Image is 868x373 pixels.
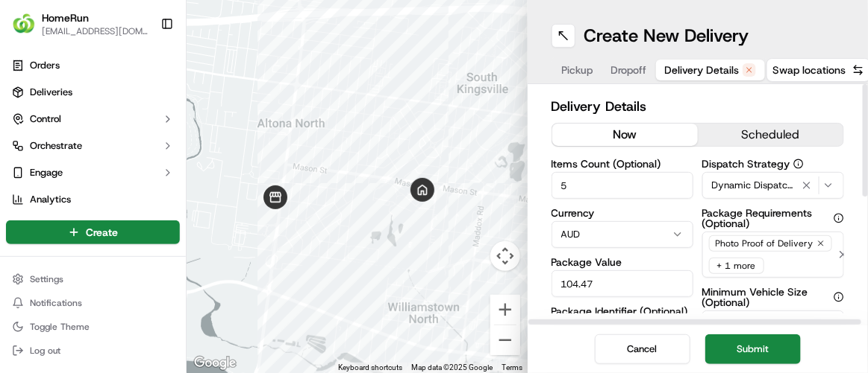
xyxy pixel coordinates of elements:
button: Submit [705,334,801,364]
span: Dropoff [611,63,647,77]
span: Orders [30,59,60,72]
button: Log out [6,340,180,361]
span: Map data ©2025 Google [412,363,493,372]
span: Log out [30,345,60,357]
label: Dispatch Strategy [702,159,844,169]
span: Photo Proof of Delivery [716,237,814,249]
button: Package Requirements (Optional) [834,213,844,223]
a: 💻API Documentation [120,209,246,236]
button: Map camera controls [490,241,520,271]
a: Analytics [6,188,180,211]
button: Zoom in [490,295,520,325]
a: Terms (opens in new tab) [502,363,523,372]
button: Keyboard shortcuts [339,363,403,373]
input: Enter package value [552,270,693,297]
button: Start new chat [254,146,272,164]
a: 📗Knowledge Base [9,209,120,236]
span: Toggle Theme [30,321,90,333]
span: Analytics [30,193,71,206]
label: Items Count (Optional) [552,159,693,169]
div: Start new chat [51,141,245,156]
input: Enter number of items [552,172,693,199]
span: Knowledge Base [30,215,114,230]
label: Package Value [552,257,693,267]
span: Orchestrate [30,139,82,153]
div: + 1 more [709,258,764,274]
button: Engage [6,161,180,185]
img: Google [190,354,240,373]
span: Notifications [30,297,82,309]
input: Got a question? Start typing here... [39,95,269,111]
button: HomeRun [42,10,89,25]
div: 💻 [126,217,138,229]
p: Welcome 👋 [15,59,272,83]
span: Settings [30,273,63,285]
button: Orchestrate [6,134,180,158]
button: Notifications [6,293,180,313]
div: 📗 [15,217,27,229]
span: Pickup [562,63,593,77]
button: Toggle Theme [6,316,180,337]
a: Deliveries [6,80,180,104]
button: Settings [6,269,180,290]
span: Swap locations [773,63,846,77]
button: Dispatch Strategy [793,159,804,169]
span: API Documentation [141,215,240,230]
label: Minimum Vehicle Size (Optional) [702,287,844,307]
button: Dynamic Dispatch Scheduled - Auto Dispatch Relative to PST [702,172,844,199]
a: Open this area in Google Maps (opens a new window) [190,354,240,373]
button: Photo Proof of Delivery+ 1 more [702,232,844,278]
label: Package Requirements (Optional) [702,208,844,229]
span: Dynamic Dispatch Scheduled - Auto Dispatch Relative to PST [712,179,798,192]
img: HomeRun [12,12,36,36]
button: [EMAIL_ADDRESS][DOMAIN_NAME] [42,25,149,37]
button: Zoom out [490,325,520,355]
label: Currency [552,208,693,218]
a: Powered byPylon [105,251,181,263]
span: Delivery Details [665,63,740,77]
span: Create [86,225,118,240]
img: 1736555255976-a54dd68f-1ca7-489b-9aae-adbdc363a1c4 [15,141,42,168]
span: Deliveries [30,86,72,99]
button: scheduled [698,124,843,146]
button: Control [6,107,180,131]
button: HomeRunHomeRun[EMAIL_ADDRESS][DOMAIN_NAME] [6,6,154,42]
button: now [552,124,698,146]
img: Nash [15,14,45,44]
button: Create [6,220,180,244]
button: Minimum Vehicle Size (Optional) [834,292,844,302]
a: Orders [6,54,180,77]
label: Package Identifier (Optional) [552,306,693,316]
span: Engage [30,166,63,179]
button: Cancel [595,334,690,364]
span: Pylon [149,252,181,263]
span: Control [30,112,61,126]
h2: Delivery Details [552,96,845,117]
h1: Create New Delivery [584,24,749,48]
div: We're available if you need us! [51,156,189,168]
